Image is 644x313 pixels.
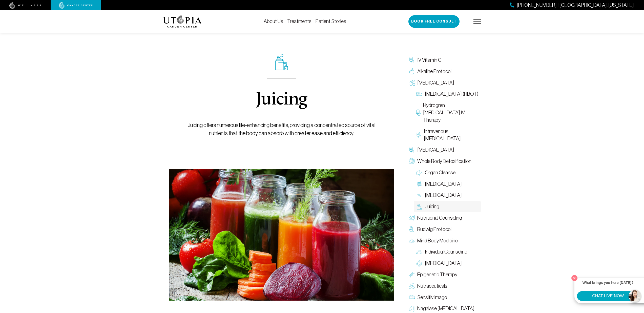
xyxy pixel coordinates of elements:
img: icon-hamburger [473,19,481,24]
span: Intravenous [MEDICAL_DATA] [424,128,478,142]
img: Mind Body Medicine [409,238,415,244]
span: Epigenetic Therapy [417,271,457,278]
span: Nagalase [MEDICAL_DATA] [417,305,474,312]
a: Sensitiv Imago [406,292,481,303]
span: IV Vitamin C [417,56,441,64]
a: Budwig Protocol [406,224,481,235]
img: Individual Counseling [416,249,422,255]
a: Individual Counseling [414,246,481,258]
img: Group Therapy [416,260,422,266]
span: Sensitiv Imago [417,294,447,301]
span: Budwig Protocol [417,226,451,233]
img: Epigenetic Therapy [409,272,415,278]
img: wellness [9,2,41,9]
img: Nutritional Counseling [409,215,415,221]
img: Hydrogren Peroxide IV Therapy [416,110,421,116]
span: Individual Counseling [425,248,467,256]
img: Colon Therapy [416,181,422,187]
a: [PHONE_NUMBER] | [GEOGRAPHIC_DATA], [US_STATE] [510,2,634,9]
img: Juicing [169,169,394,301]
span: [MEDICAL_DATA] (HBOT) [425,90,478,98]
button: CHAT LIVE NOW [577,291,639,301]
a: Hydrogren [MEDICAL_DATA] IV Therapy [414,100,481,126]
p: Juicing offers numerous life-enhancing benefits, providing a concentrated source of vital nutrien... [181,121,382,137]
a: Whole Body Detoxification [406,156,481,167]
img: cancer center [59,2,93,9]
a: [MEDICAL_DATA] [406,144,481,156]
img: icon [275,54,288,70]
a: IV Vitamin C [406,54,481,66]
span: Juicing [425,203,439,210]
a: Nutraceuticals [406,280,481,292]
img: logo [163,15,201,28]
span: Mind Body Medicine [417,237,458,244]
img: Whole Body Detoxification [409,158,415,164]
a: [MEDICAL_DATA] (HBOT) [414,88,481,100]
a: Alkaline Protocol [406,66,481,77]
a: [MEDICAL_DATA] [414,178,481,190]
img: Budwig Protocol [409,226,415,232]
span: Organ Cleanse [425,169,455,176]
img: Oxygen Therapy [409,80,415,86]
span: Nutritional Counseling [417,214,462,222]
img: Sensitiv Imago [409,294,415,300]
span: Nutraceuticals [417,282,447,290]
span: Hydrogren [MEDICAL_DATA] IV Therapy [423,102,479,123]
span: [MEDICAL_DATA] [417,79,454,87]
span: [MEDICAL_DATA] [425,260,462,267]
a: [MEDICAL_DATA] [414,258,481,269]
a: Juicing [414,201,481,212]
img: Organ Cleanse [416,170,422,176]
span: Alkaline Protocol [417,68,451,75]
a: Nutritional Counseling [406,212,481,224]
img: Lymphatic Massage [416,192,422,198]
span: [PHONE_NUMBER] | [GEOGRAPHIC_DATA], [US_STATE] [517,2,634,9]
a: Epigenetic Therapy [406,269,481,280]
h1: Juicing [256,91,307,109]
img: Hyperbaric Oxygen Therapy (HBOT) [416,91,422,97]
a: Organ Cleanse [414,167,481,178]
a: [MEDICAL_DATA] [414,190,481,201]
button: Book Free Consult [408,15,460,28]
img: Juicing [416,204,422,210]
a: Mind Body Medicine [406,235,481,246]
span: [MEDICAL_DATA] [425,192,462,199]
span: [MEDICAL_DATA] [425,180,462,188]
img: Alkaline Protocol [409,68,415,74]
a: [MEDICAL_DATA] [406,77,481,89]
a: Patient Stories [316,18,346,24]
img: Chelation Therapy [409,147,415,153]
a: About Us [264,18,283,24]
a: Intravenous [MEDICAL_DATA] [414,126,481,144]
img: Intravenous Ozone Therapy [416,132,422,138]
a: Treatments [287,18,311,24]
img: Nagalase Blood Test [409,306,415,312]
span: Whole Body Detoxification [417,158,471,165]
img: Nutraceuticals [409,283,415,289]
strong: What brings you here [DATE]? [583,281,634,285]
button: Close [570,274,579,282]
span: [MEDICAL_DATA] [417,146,454,154]
img: IV Vitamin C [409,57,415,63]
